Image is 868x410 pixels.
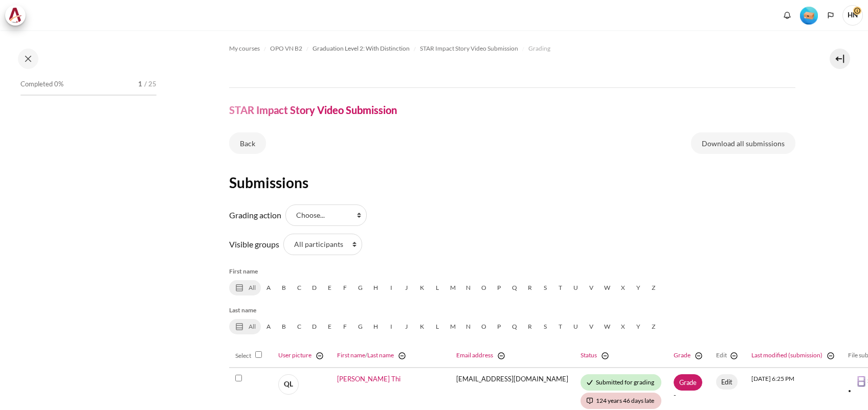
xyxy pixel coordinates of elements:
h5: Last name [229,306,795,315]
span: QL [278,374,299,395]
img: switch_minus [315,351,325,361]
a: E [322,280,338,295]
a: Hide Last modified (submission) [824,351,836,361]
a: G [353,280,368,295]
img: switch_minus [826,351,836,361]
a: R [522,319,538,334]
a: X [615,280,631,295]
a: Grade [674,351,691,359]
a: Back [229,132,266,154]
a: G [353,319,368,334]
a: Hide Full name [395,351,407,361]
a: First name [337,351,365,359]
a: J [399,280,414,295]
div: Level #1 [800,6,818,25]
a: Download all submissions [691,132,795,154]
a: Grade [674,374,703,391]
img: Star Story - Ly Thi Quyen.mp4 [856,376,866,386]
h2: Submissions [229,173,795,192]
a: K [414,280,430,295]
span: / 25 [144,79,157,89]
a: O [476,319,492,334]
img: switch_minus [600,351,610,361]
a: Last name [367,351,394,359]
a: Hide User picture [313,351,325,361]
a: P [492,319,507,334]
input: Select all [255,351,262,358]
a: [PERSON_NAME] Thi [337,375,400,383]
a: Y [631,319,646,334]
a: N [461,319,476,334]
a: F [338,319,353,334]
img: switch_minus [729,351,739,361]
span: OPO VN B2 [270,44,302,53]
div: 124 years 46 days late [581,393,661,409]
img: switch_minus [694,351,704,361]
a: B [276,280,292,295]
a: O [476,280,492,295]
label: Grading action [229,209,281,221]
span: My courses [229,44,260,53]
span: 1 [138,79,142,89]
a: S [538,319,553,334]
img: Level #1 [800,7,818,25]
a: M [445,319,461,334]
a: Last modified (submission) [751,351,822,359]
div: Show notification window with no new notifications [780,8,795,23]
a: All [229,280,261,295]
a: N [461,280,476,295]
a: T [553,280,568,295]
a: STAR Impact Story Video Submission [420,42,518,55]
a: H [368,319,384,334]
img: switch_minus [496,351,506,361]
a: Q [507,319,522,334]
a: M [445,280,461,295]
a: Graduation Level 2: With Distinction [313,42,410,55]
a: B [276,319,292,334]
a: C [292,319,307,334]
a: I [384,319,399,334]
a: I [384,280,399,295]
a: Z [646,319,661,334]
a: Grading [528,42,550,55]
a: Hide Edit [727,351,739,361]
a: QL [278,374,303,395]
a: L [430,280,445,295]
a: J [399,319,414,334]
label: Visible groups [229,238,279,250]
a: L [430,319,445,334]
a: D [307,280,322,295]
a: K [414,319,430,334]
a: P [492,280,507,295]
a: R [522,280,538,295]
a: A [261,319,276,334]
a: A [261,280,276,295]
a: Z [646,280,661,295]
a: OPO VN B2 [270,42,302,55]
nav: Navigation bar [229,40,795,57]
img: switch_minus [397,351,407,361]
a: My courses [229,42,260,55]
a: V [584,319,599,334]
img: Architeck [8,8,23,23]
a: User menu [842,5,863,26]
a: F [338,280,353,295]
a: D [307,319,322,334]
a: Level #1 [796,6,822,25]
a: Architeck Architeck [5,5,31,26]
a: User picture [278,351,311,359]
a: W [599,319,615,334]
a: Y [631,280,646,295]
a: U [568,280,584,295]
th: Select [229,345,272,368]
a: Status [581,351,597,359]
h5: First name [229,267,795,276]
a: Hide Email address [494,351,506,361]
a: S [538,280,553,295]
th: Edit [710,345,745,368]
a: Q [507,280,522,295]
a: Completed 0% 1 / 25 [20,77,157,106]
a: X [615,319,631,334]
h4: STAR Impact Story Video Submission [229,103,397,117]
